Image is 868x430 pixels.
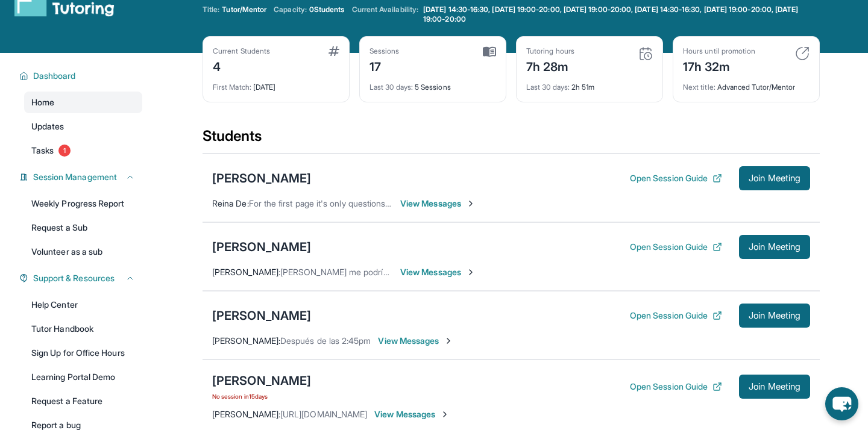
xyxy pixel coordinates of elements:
[378,335,453,347] span: View Messages
[352,5,418,24] span: Current Availability:
[795,46,810,61] img: card
[33,272,115,284] span: Support & Resources
[24,366,142,388] a: Learning Portal Demo
[309,5,345,14] span: 0 Students
[31,145,54,157] span: Tasks
[213,46,270,56] div: Current Students
[526,83,570,92] span: Last 30 days :
[203,5,219,14] span: Title:
[24,294,142,316] a: Help Center
[24,318,142,340] a: Tutor Handbook
[423,5,817,24] span: [DATE] 14:30-16:30, [DATE] 19:00-20:00, [DATE] 19:00-20:00, [DATE] 14:30-16:30, [DATE] 19:00-20:0...
[526,75,653,92] div: 2h 51m
[630,172,722,184] button: Open Session Guide
[31,120,64,132] span: Updates
[212,267,280,277] span: [PERSON_NAME] :
[24,193,142,214] a: Weekly Progress Report
[683,56,755,75] div: 17h 32m
[212,170,311,187] div: [PERSON_NAME]
[212,409,280,419] span: [PERSON_NAME] :
[466,267,476,277] img: Chevron-Right
[58,145,71,157] span: 1
[630,241,722,253] button: Open Session Guide
[739,166,810,190] button: Join Meeting
[400,198,476,210] span: View Messages
[212,238,311,255] div: [PERSON_NAME]
[374,408,450,420] span: View Messages
[28,272,135,284] button: Support & Resources
[213,75,339,92] div: [DATE]
[683,75,810,92] div: Advanced Tutor/Mentor
[31,96,54,108] span: Home
[280,267,612,277] span: [PERSON_NAME] me podría compartir el enlace en el k se podrían conectar con mi hija
[33,70,76,82] span: Dashboard
[212,198,249,208] span: Reina De :
[33,171,117,183] span: Session Management
[421,5,820,24] a: [DATE] 14:30-16:30, [DATE] 19:00-20:00, [DATE] 19:00-20:00, [DATE] 14:30-16:30, [DATE] 19:00-20:0...
[749,312,800,319] span: Join Meeting
[212,372,311,389] div: [PERSON_NAME]
[222,5,266,14] span: Tutor/Mentor
[739,304,810,328] button: Join Meeting
[630,310,722,322] button: Open Session Guide
[739,235,810,259] button: Join Meeting
[212,391,311,401] span: No session in 15 days
[212,307,311,324] div: [PERSON_NAME]
[638,46,653,61] img: card
[212,335,280,346] span: [PERSON_NAME] :
[329,46,339,56] img: card
[739,375,810,399] button: Join Meeting
[274,5,307,14] span: Capacity:
[370,75,496,92] div: 5 Sessions
[28,70,135,82] button: Dashboard
[400,266,476,278] span: View Messages
[630,381,722,393] button: Open Session Guide
[440,410,450,419] img: Chevron-Right
[370,46,400,56] div: Sessions
[280,335,371,346] span: Después de las 2:45pm
[213,56,270,75] div: 4
[24,390,142,412] a: Request a Feature
[203,126,820,153] div: Students
[526,56,574,75] div: 7h 28m
[825,387,858,420] button: chat-button
[749,383,800,390] span: Join Meeting
[683,46,755,56] div: Hours until promotion
[526,46,574,56] div: Tutoring hours
[466,199,476,208] img: Chevron-Right
[444,336,453,346] img: Chevron-Right
[24,116,142,137] a: Updates
[24,241,142,263] a: Volunteer as a sub
[28,171,135,183] button: Session Management
[280,409,367,419] span: [URL][DOMAIN_NAME]
[370,83,413,92] span: Last 30 days :
[683,83,715,92] span: Next title :
[24,217,142,238] a: Request a Sub
[483,46,496,57] img: card
[24,92,142,113] a: Home
[749,243,800,251] span: Join Meeting
[213,83,251,92] span: First Match :
[24,140,142,161] a: Tasks1
[249,198,398,208] span: For the first page it's only questions 1,2
[24,342,142,364] a: Sign Up for Office Hours
[749,175,800,182] span: Join Meeting
[370,56,400,75] div: 17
